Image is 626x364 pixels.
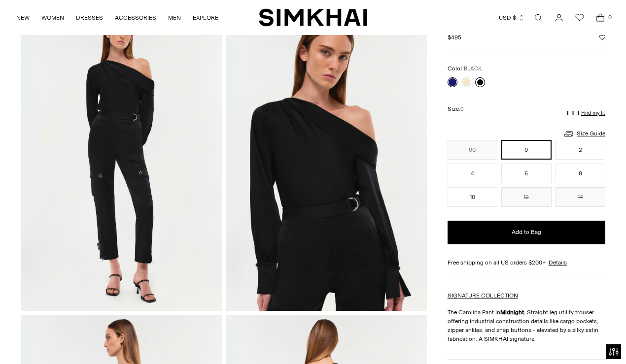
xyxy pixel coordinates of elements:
[448,221,605,244] button: Add to Bag
[464,66,482,72] span: BLACK
[460,106,464,112] span: 0
[501,164,551,183] button: 6
[591,8,610,28] a: Open cart modal
[448,292,518,299] a: SIGNATURE COLLECTION
[193,7,218,29] a: EXPLORE
[556,164,605,183] button: 8
[21,9,222,311] img: Carolina Pant
[41,7,64,29] a: WOMEN
[556,187,605,207] button: 14
[570,8,590,28] a: Wishlist
[448,164,497,183] button: 4
[168,7,181,29] a: MEN
[499,7,525,29] button: USD $
[605,13,614,22] span: 0
[501,187,551,207] button: 12
[448,64,482,73] label: Color:
[448,309,598,342] span: Straight leg utility trouser offering industrial construction details like cargo pockets, zipper ...
[563,128,605,140] a: Size Guide
[16,7,30,29] a: NEW
[448,308,605,343] p: The Carolina Pant in
[501,140,551,160] button: 0
[448,140,497,160] button: 00
[448,258,605,267] div: Free shipping on all US orders $200+
[500,309,525,316] strong: Midnight.
[599,34,605,40] button: Add to Wishlist
[448,33,461,42] span: $495
[556,140,605,160] button: 2
[226,9,427,311] img: Carolina Pant
[76,7,103,29] a: DRESSES
[512,228,541,236] span: Add to Bag
[448,187,497,207] button: 10
[259,8,367,27] a: SIMKHAI
[528,8,548,28] a: Open search modal
[115,7,156,29] a: ACCESSORIES
[448,104,464,114] label: Size:
[549,8,569,28] a: Go to the account page
[549,258,567,267] a: Details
